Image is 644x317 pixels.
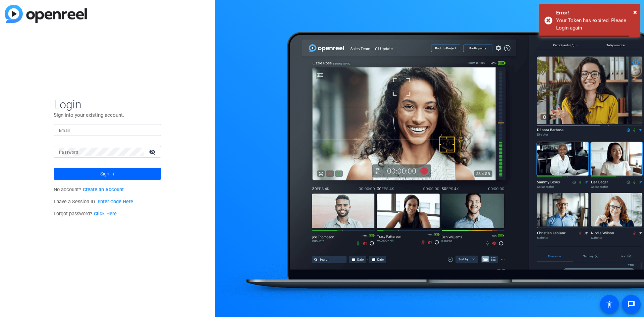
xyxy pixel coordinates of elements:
[98,199,133,205] a: Enter Code Here
[59,126,156,134] input: Enter Email Address
[54,97,161,111] span: Login
[100,165,114,182] span: Sign in
[54,168,161,180] button: Sign in
[59,128,70,133] mat-label: Email
[5,5,87,23] img: blue-gradient.svg
[54,111,161,119] p: Sign into your existing account.
[627,300,635,308] mat-icon: message
[145,147,161,157] mat-icon: visibility_off
[556,17,635,32] div: Your Token has expired. Please Login again
[633,7,637,17] button: Close
[556,9,635,17] div: Error!
[83,187,124,193] a: Create an Account
[94,211,117,217] a: Click Here
[54,199,133,205] span: I have a Session ID.
[54,187,124,193] span: No account?
[54,211,117,217] span: Forgot password?
[633,8,637,16] span: ×
[59,150,78,155] mat-label: Password
[605,300,613,308] mat-icon: accessibility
